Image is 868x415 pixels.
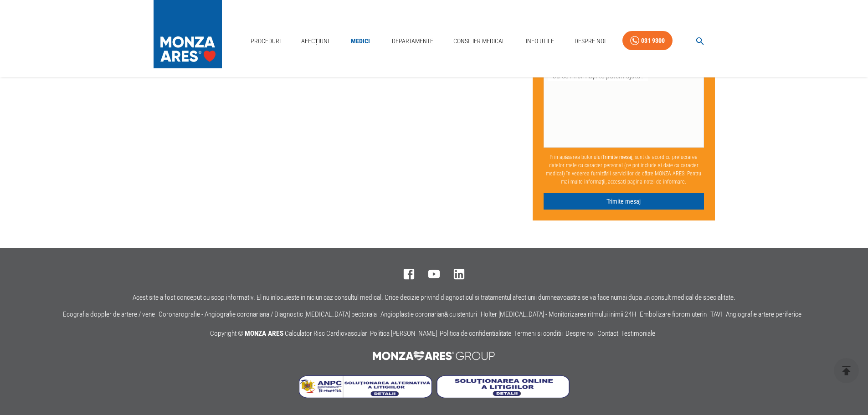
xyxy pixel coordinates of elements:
[247,32,284,51] a: Proceduri
[437,375,570,398] img: Soluționarea online a litigiilor
[710,310,722,318] a: TAVI
[544,193,704,210] button: Trimite mesaj
[640,310,707,318] a: Embolizare fibrom uterin
[298,32,333,51] a: Afecțiuni
[380,310,478,318] a: Angioplastie coronariană cu stenturi
[514,329,563,338] a: Termeni si conditii
[440,329,511,338] a: Politica de confidentialitate
[621,329,655,338] a: Testimoniale
[450,32,509,51] a: Consilier Medical
[565,329,595,338] a: Despre noi
[245,329,283,338] span: MONZA ARES
[346,32,375,51] a: Medici
[63,310,155,318] a: Ecografia doppler de artere / vene
[522,32,558,51] a: Info Utile
[368,347,501,365] img: MONZA ARES Group
[388,32,437,51] a: Departamente
[285,329,367,338] a: Calculator Risc Cardiovascular
[726,310,801,318] a: Angiografie artere periferice
[299,375,432,398] img: Soluționarea Alternativă a Litigiilor
[602,154,632,160] b: Trimite mesaj
[571,32,609,51] a: Despre Noi
[597,329,618,338] a: Contact
[544,149,704,190] p: Prin apăsarea butonului , sunt de acord cu prelucrarea datelor mele cu caracter personal (ce pot ...
[299,391,437,400] a: Soluționarea Alternativă a Litigiilor
[622,31,673,51] a: 031 9300
[437,391,570,400] a: Soluționarea online a litigiilor
[370,329,437,338] a: Politica [PERSON_NAME]
[834,358,859,383] button: delete
[159,310,377,318] a: Coronarografie - Angiografie coronariana / Diagnostic [MEDICAL_DATA] pectorala
[133,294,735,302] p: Acest site a fost conceput cu scop informativ. El nu inlocuieste in niciun caz consultul medical....
[641,35,665,46] div: 031 9300
[481,310,636,318] a: Holter [MEDICAL_DATA] - Monitorizarea ritmului inimii 24H
[210,328,658,340] p: Copyright ©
